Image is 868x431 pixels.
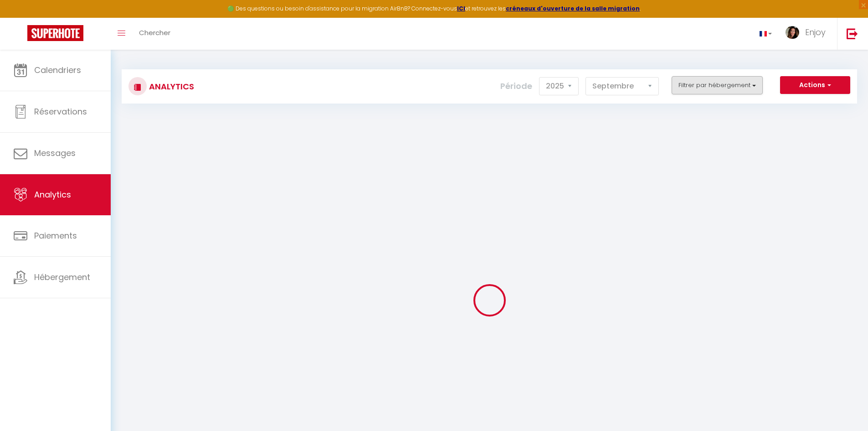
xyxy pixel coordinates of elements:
[7,4,35,31] button: Ouvrir le widget de chat LiveChat
[132,18,177,50] a: Chercher
[34,271,90,283] span: Hébergement
[34,189,71,200] span: Analytics
[34,64,81,76] span: Calendriers
[34,230,77,241] span: Paiements
[805,26,826,38] span: Enjoy
[457,5,465,12] a: ICI
[786,26,799,39] img: ...
[506,5,640,12] a: créneaux d'ouverture de la salle migration
[672,76,763,94] button: Filtrer par hébergement
[147,76,194,97] h3: Analytics
[34,147,76,159] span: Messages
[139,28,170,37] span: Chercher
[500,76,532,96] label: Période
[27,25,83,41] img: Super Booking
[780,76,850,94] button: Actions
[779,18,837,50] a: ... Enjoy
[34,106,87,117] span: Réservations
[847,28,858,39] img: logout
